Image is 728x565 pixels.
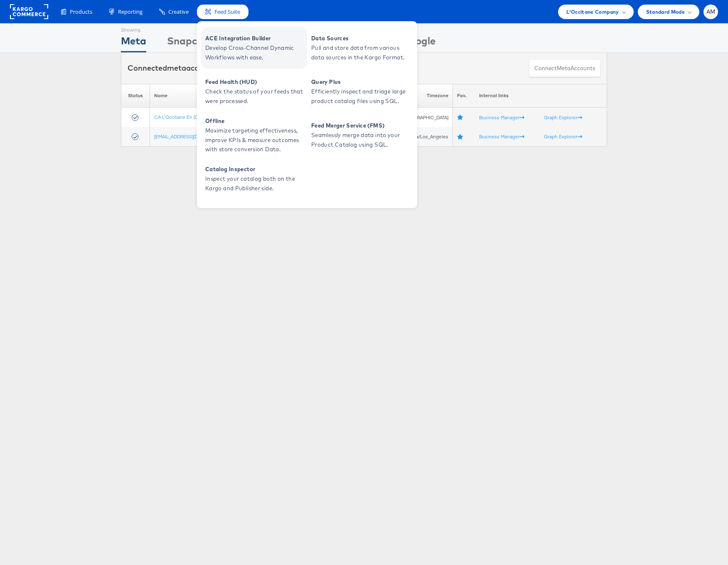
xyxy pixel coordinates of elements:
span: Feed Health (HUD) [205,77,305,87]
a: Graph Explorer [544,114,582,120]
span: Pull and store data from various data sources in the Kargo Format. [311,43,411,62]
a: Catalog Inspector Inspect your catalog both on the Kargo and Publisher side. [201,158,307,200]
span: meta [167,63,186,73]
div: Google [402,34,435,52]
span: meta [557,64,571,72]
button: ConnectmetaAccounts [529,59,600,78]
span: Reporting [118,8,143,16]
span: Maximize targeting effectiveness, improve KPIs & measure outcomes with store conversion Data. [205,126,305,154]
span: Inspect your catalog both on the Kargo and Publisher side. [205,174,305,193]
span: Query Plus [311,77,411,87]
a: Graph Explorer [544,133,582,140]
span: Products [70,8,92,16]
div: Snapchat [167,34,214,52]
span: Feed Suite [214,8,240,16]
span: Catalog Inspector [205,165,305,174]
span: AM [706,9,716,15]
span: Offline [205,116,305,126]
span: L'Occitane Company [566,7,619,16]
a: CA L'Occitane En [GEOGRAPHIC_DATA] [154,114,240,120]
a: Business Manager [479,114,524,120]
span: Standard Mode [646,7,685,16]
span: Seamlessly merge data into your Product Catalog using SQL. [311,130,411,150]
span: Check the status of your feeds that were processed. [205,87,305,106]
a: Query Plus Efficiently inspect and triage large product catalog files using SQL. [307,71,413,113]
span: Creative [168,8,189,16]
a: ACE Integration Builder Develop Cross-Channel Dynamic Workflows with ease. [201,27,307,69]
div: Meta [121,34,146,52]
th: Status [121,84,150,108]
div: Showing [121,24,146,34]
a: Feed Merger Service (FMS) Seamlessly merge data into your Product Catalog using SQL. [307,115,413,156]
span: Feed Merger Service (FMS) [311,121,411,130]
th: Name [150,84,289,108]
a: [EMAIL_ADDRESS][DOMAIN_NAME] [154,133,229,140]
span: Efficiently inspect and triage large product catalog files using SQL. [311,87,411,106]
span: ACE Integration Builder [205,34,305,43]
span: Develop Cross-Channel Dynamic Workflows with ease. [205,43,305,62]
a: Offline Maximize targeting effectiveness, improve KPIs & measure outcomes with store conversion D... [201,115,307,156]
a: Feed Health (HUD) Check the status of your feeds that were processed. [201,71,307,113]
span: Data Sources [311,34,411,43]
div: Connected accounts [128,63,219,74]
a: Data Sources Pull and store data from various data sources in the Kargo Format. [307,27,413,69]
a: Business Manager [479,133,524,140]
